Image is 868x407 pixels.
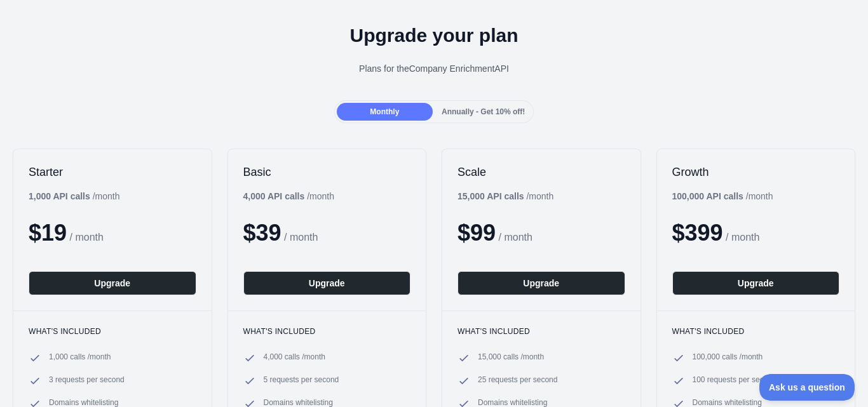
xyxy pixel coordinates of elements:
iframe: Toggle Customer Support [759,374,855,401]
span: / month [499,232,532,243]
span: $ 399 [672,220,723,246]
span: $ 99 [458,220,496,246]
span: / month [284,232,318,243]
span: / month [726,232,759,243]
